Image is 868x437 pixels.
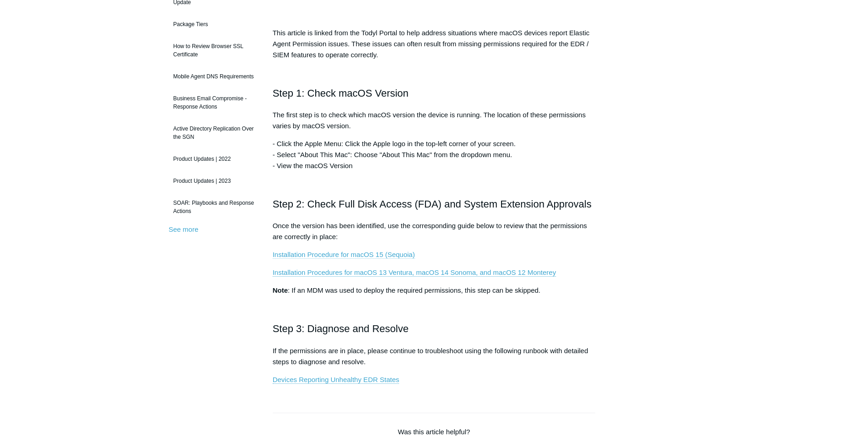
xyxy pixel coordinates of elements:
[273,138,596,171] p: - Click the Apple Menu: Click the Apple logo in the top-left corner of your screen. - Select "Abo...
[169,90,259,115] a: Business Email Compromise - Response Actions
[169,38,259,63] a: How to Review Browser SSL Certificate
[273,220,596,242] p: Once the version has been identified, use the corresponding guide below to review that the permis...
[273,376,399,384] a: Devices Reporting Unhealthy EDR States
[169,194,259,220] a: SOAR: Playbooks and Response Actions
[169,150,259,168] a: Product Updates | 2022
[169,172,259,190] a: Product Updates | 2023
[273,27,596,60] p: This article is linked from the Todyl Portal to help address situations where macOS devices repor...
[273,85,596,101] h2: Step 1: Check macOS Version
[273,251,415,259] a: Installation Procedure for macOS 15 (Sequoia)
[273,268,556,277] a: Installation Procedures for macOS 13 Ventura, macOS 14 Sonoma, and macOS 12 Monterey
[273,196,596,212] h2: Step 2: Check Full Disk Access (FDA) and System Extension Approvals
[273,345,596,367] p: If the permissions are in place, please continue to troubleshoot using the following runbook with...
[273,109,596,131] p: The first step is to check which macOS version the device is running. The location of these permi...
[169,16,259,33] a: Package Tiers
[169,120,259,146] a: Active Directory Replication Over the SGN
[169,225,199,233] a: See more
[273,285,596,296] p: : If an MDM was used to deploy the required permissions, this step can be skipped.
[169,68,259,85] a: Mobile Agent DNS Requirements
[398,428,470,436] span: Was this article helpful?
[273,286,288,294] strong: Note
[273,321,596,337] h2: Step 3: Diagnose and Resolve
